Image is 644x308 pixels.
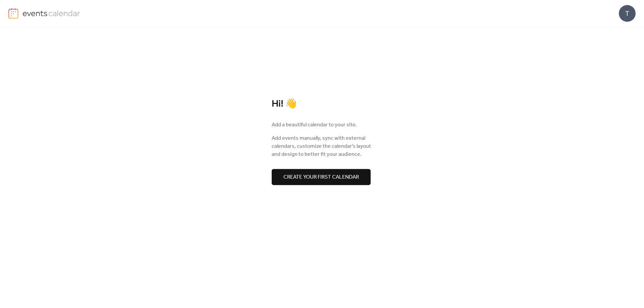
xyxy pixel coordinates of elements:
div: Hi! 👋 [272,98,372,110]
button: Create your first calendar [272,169,371,185]
span: Add a beautiful calendar to your site. [272,121,357,129]
img: logo-type [22,8,80,18]
span: Create your first calendar [283,173,359,181]
span: Add events manually, sync with external calendars, customize the calendar's layout and design to ... [272,134,372,159]
img: logo [8,8,18,19]
div: T [619,5,636,22]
